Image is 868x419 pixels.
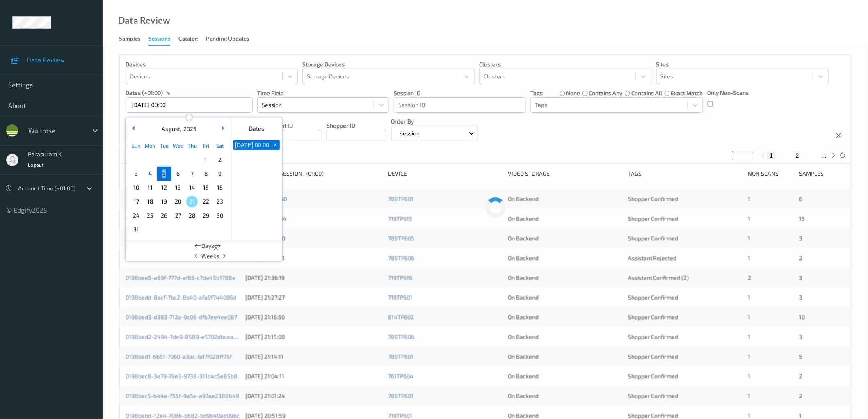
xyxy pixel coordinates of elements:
[708,89,749,97] p: Only Non-Scans
[748,333,750,340] span: 1
[158,168,170,179] span: 5
[186,210,198,221] span: 28
[157,181,171,195] div: Choose Tuesday August 12 of 2025
[748,235,750,242] span: 1
[186,182,198,193] span: 14
[160,125,196,133] div: ,
[129,167,143,181] div: Choose Sunday August 03 of 2025
[748,353,750,360] span: 1
[200,196,212,207] span: 22
[144,196,156,207] span: 18
[231,121,282,136] div: Dates
[391,117,478,126] p: Order By
[130,168,142,179] span: 3
[748,392,750,399] span: 1
[200,154,212,165] span: 1
[171,167,185,181] div: Choose Wednesday August 06 of 2025
[748,294,750,301] span: 1
[199,153,213,167] div: Choose Friday August 01 of 2025
[143,195,157,208] div: Choose Monday August 18 of 2025
[799,353,803,360] span: 5
[799,215,805,222] span: 15
[214,168,226,179] span: 9
[160,125,180,132] span: August
[748,314,750,321] span: 1
[508,392,622,400] div: On Backend
[185,167,199,181] div: Choose Thursday August 07 of 2025
[245,169,382,178] div: Timestamp (Session, +01:00)
[748,274,751,281] span: 2
[157,167,171,181] div: Choose Tuesday August 05 of 2025
[245,274,382,282] div: [DATE] 21:36:19
[157,153,171,167] div: Choose Tuesday July 29 of 2025
[508,234,622,243] div: On Backend
[143,167,157,181] div: Choose Monday August 04 of 2025
[479,60,651,69] p: Clusters
[388,215,412,222] a: 719TP615
[628,215,678,222] span: Shopper Confirmed
[181,125,196,132] span: 2025
[388,294,412,301] a: 719TP601
[185,208,199,222] div: Choose Thursday August 28 of 2025
[508,353,622,361] div: On Backend
[628,294,678,301] span: Shopper Confirmed
[126,274,235,281] a: 0198bee5-a89f-777d-af65-c7da45b1788e
[656,60,829,69] p: Sites
[199,181,213,195] div: Choose Friday August 15 of 2025
[171,195,185,208] div: Choose Wednesday August 20 of 2025
[566,89,580,97] label: none
[178,34,198,45] div: Catalog
[394,89,526,97] p: Session ID
[126,373,238,380] a: 0198bec8-3e79-79e3-9738-311c4c5e85b8
[245,333,382,341] div: [DATE] 21:15:00
[799,373,803,380] span: 2
[200,182,212,193] span: 15
[628,235,678,242] span: Shopper Confirmed
[185,181,199,195] div: Choose Thursday August 14 of 2025
[199,167,213,181] div: Choose Friday August 08 of 2025
[129,181,143,195] div: Choose Sunday August 10 of 2025
[172,168,184,179] span: 6
[199,222,213,236] div: Choose Friday September 05 of 2025
[508,372,622,380] div: On Backend
[185,195,199,208] div: Choose Thursday August 21 of 2025
[631,89,662,97] label: contains all
[129,222,143,236] div: Choose Sunday August 31 of 2025
[157,222,171,236] div: Choose Tuesday September 02 of 2025
[157,208,171,222] div: Choose Tuesday August 26 of 2025
[245,234,382,243] div: [DATE] 22:07:10
[178,33,206,45] a: Catalog
[214,154,226,165] span: 2
[129,139,143,153] div: Sun
[143,153,157,167] div: Choose Monday July 28 of 2025
[628,392,678,399] span: Shopper Confirmed
[148,33,178,46] a: Sessions
[748,195,750,202] span: 1
[388,254,414,261] a: 789TP606
[233,140,271,150] button: [DATE] 00:00
[130,182,142,193] span: 10
[130,224,142,235] span: 31
[388,314,414,321] a: 614TP602
[671,89,703,97] label: exact match
[172,182,184,193] span: 13
[628,274,689,281] span: Assistant Confirmed (2)
[157,195,171,208] div: Choose Tuesday August 19 of 2025
[214,210,226,221] span: 30
[799,294,803,301] span: 3
[158,196,170,207] span: 19
[799,412,802,419] span: 1
[799,235,803,242] span: 3
[171,139,185,153] div: Wed
[185,222,199,236] div: Choose Thursday September 04 of 2025
[799,333,803,340] span: 3
[171,208,185,222] div: Choose Wednesday August 27 of 2025
[508,333,622,341] div: On Backend
[199,195,213,208] div: Choose Friday August 22 of 2025
[508,215,622,223] div: On Backend
[245,353,382,361] div: [DATE] 21:14:11
[628,254,677,261] span: Assistant Rejected
[158,182,170,193] span: 12
[397,129,423,137] p: session
[245,215,382,223] div: [DATE] 22:09:34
